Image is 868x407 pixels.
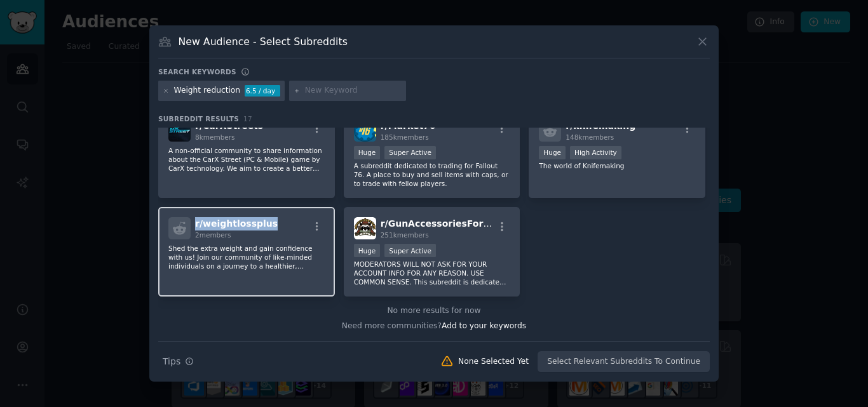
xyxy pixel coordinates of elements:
[354,119,376,142] img: Market76
[245,85,280,97] div: 6.5 / day
[381,231,429,239] span: 251k members
[158,67,236,76] h3: Search keywords
[354,260,510,286] p: MODERATORS WILL NOT ASK FOR YOUR ACCOUNT INFO FOR ANY REASON. USE COMMON SENSE. This subreddit is...
[195,121,263,131] span: r/ CarXStreets
[381,218,505,229] span: r/ GunAccessoriesForSale
[570,146,621,159] div: High Activity
[442,321,526,330] span: Add to your keywords
[158,316,710,332] div: Need more communities?
[305,85,402,97] input: New Keyword
[168,244,325,270] p: Shed the extra weight and gain confidence with us! Join our community of like-minded individuals ...
[384,244,436,257] div: Super Active
[163,355,180,368] span: Tips
[566,133,614,141] span: 148k members
[539,161,695,170] p: The world of Knifemaking
[381,133,429,141] span: 185k members
[168,146,325,173] p: A non-official community to share information about the CarX Street (PC & Mobile) game by CarX te...
[381,121,436,131] span: r/ Market76
[195,218,278,229] span: r/ weightlossplus
[158,350,198,373] button: Tips
[354,244,381,257] div: Huge
[458,356,529,368] div: None Selected Yet
[354,146,381,159] div: Huge
[168,119,191,142] img: CarXStreets
[354,217,376,239] img: GunAccessoriesForSale
[174,85,241,97] div: Weight reduction
[384,146,436,159] div: Super Active
[158,114,239,123] span: Subreddit Results
[195,133,235,141] span: 8k members
[179,35,348,48] h3: New Audience - Select Subreddits
[566,121,635,131] span: r/ knifemaking
[354,161,510,188] p: A subreddit dedicated to trading for Fallout 76. A place to buy and sell items with caps, or to t...
[195,231,231,239] span: 2 members
[243,115,252,123] span: 17
[158,305,710,317] div: No more results for now
[539,146,566,159] div: Huge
